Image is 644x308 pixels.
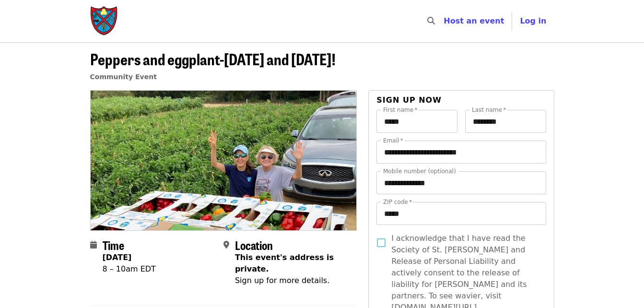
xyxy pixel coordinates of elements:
span: Log in [520,16,546,25]
input: Search [441,10,448,33]
label: Email [383,138,403,143]
a: Host an event [444,16,504,25]
span: This event's address is private. [235,253,334,273]
i: search icon [427,16,435,25]
span: Sign up for more details. [235,276,329,285]
input: Mobile number (optional) [376,171,546,194]
input: Email [376,141,546,164]
a: Community Event [90,73,157,81]
input: Last name [465,110,546,133]
label: First name [383,107,418,113]
i: map-marker-alt icon [223,240,229,249]
input: ZIP code [376,202,546,225]
input: First name [376,110,457,133]
label: ZIP code [383,199,412,205]
span: Time [103,237,124,253]
div: 8 – 10am EDT [103,263,156,275]
button: Log in [512,12,554,31]
span: Peppers and eggplant-[DATE] and [DATE]! [90,47,336,70]
span: Location [235,237,273,253]
span: Sign up now [376,95,442,105]
img: Peppers and eggplant-Friday and Tuesday! organized by Society of St. Andrew [91,91,357,230]
i: calendar icon [90,240,97,249]
strong: [DATE] [103,253,132,262]
label: Mobile number (optional) [383,168,456,174]
label: Last name [472,107,506,113]
img: Society of St. Andrew - Home [90,6,119,36]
